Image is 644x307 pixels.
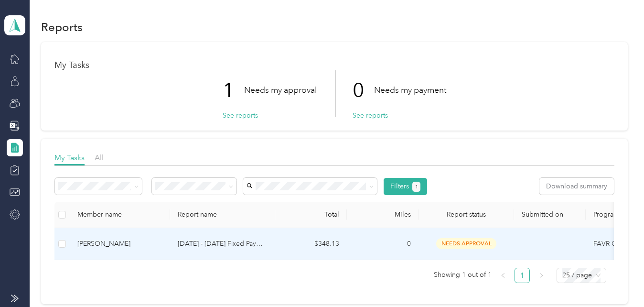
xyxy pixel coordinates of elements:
span: needs approval [436,238,496,249]
button: Filters1 [384,178,427,195]
div: [PERSON_NAME] [77,239,162,249]
td: 0 [347,228,419,260]
div: Miles [354,210,411,219]
div: Page Size [557,268,606,283]
span: 1 [415,183,418,191]
li: Previous Page [495,268,511,283]
p: Needs my approval [244,84,317,96]
td: $348.13 [275,228,347,260]
h1: Reports [41,22,83,32]
span: All [95,153,104,162]
p: [DATE] - [DATE] Fixed Payment [178,239,268,249]
th: Report name [170,202,275,228]
span: right [538,273,544,278]
span: Report status [426,210,506,219]
a: 1 [515,268,529,283]
span: My Tasks [54,153,85,162]
p: Needs my payment [374,84,446,96]
button: right [534,268,549,283]
div: Total [283,210,339,219]
button: 1 [412,182,420,192]
button: See reports [223,110,258,121]
button: left [495,268,511,283]
h1: My Tasks [54,60,614,70]
p: 0 [353,70,374,110]
span: Showing 1 out of 1 [434,268,492,282]
iframe: Everlance-gr Chat Button Frame [590,253,644,307]
th: Submitted on [514,202,586,228]
span: left [500,273,506,278]
button: Download summary [539,178,614,195]
p: 1 [223,70,244,110]
span: 25 / page [562,268,601,283]
div: Member name [77,210,162,219]
th: Member name [70,202,170,228]
li: Next Page [534,268,549,283]
li: 1 [515,268,530,283]
button: See reports [353,110,388,121]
